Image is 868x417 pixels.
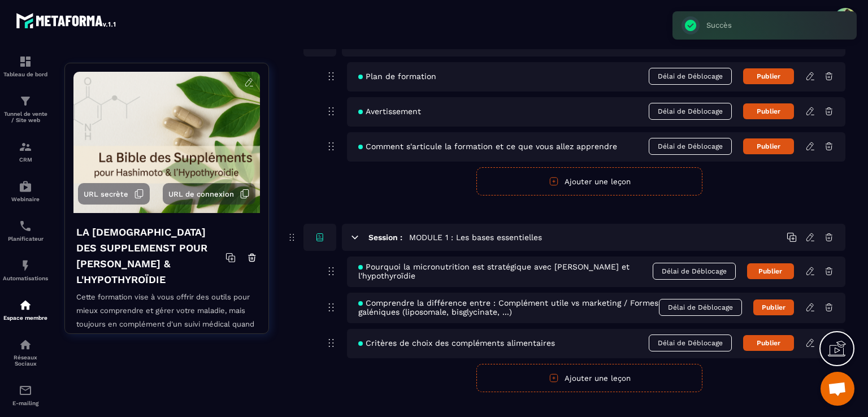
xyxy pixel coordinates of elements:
img: automations [19,259,32,272]
button: Publier [753,299,794,315]
p: Espace membre [3,315,48,321]
span: URL de connexion [168,190,234,198]
img: background [73,72,260,213]
img: formation [19,140,32,154]
p: Réseaux Sociaux [3,354,48,367]
a: Ouvrir le chat [821,372,854,406]
p: Webinaire [3,196,48,202]
h6: Session : [368,233,402,242]
h5: MODULE 1 : Les bases essentielles [409,232,542,243]
button: Ajouter une leçon [476,364,702,392]
img: logo [16,10,118,31]
button: URL de connexion [163,183,255,205]
p: Cette formation vise à vous offrir des outils pour mieux comprendre et gérer votre maladie, mais ... [76,290,257,357]
img: scheduler [19,219,32,233]
span: Délai de Déblocage [659,299,742,316]
p: CRM [3,157,48,163]
button: Publier [743,138,794,154]
span: URL secrète [84,190,128,198]
button: URL secrète [78,183,150,205]
span: Délai de Déblocage [649,103,732,120]
span: Pourquoi la micronutrition est stratégique avec [PERSON_NAME] et l'hypothyroïdie [358,262,653,280]
span: Critères de choix des compléments alimentaires [358,338,555,347]
button: Publier [743,68,794,84]
img: automations [19,180,32,193]
button: Publier [743,335,794,351]
a: formationformationCRM [3,132,48,171]
a: automationsautomationsEspace membre [3,290,48,329]
span: Comprendre la différence entre : Complément utile vs marketing / Formes galéniques (liposomale, b... [358,298,659,316]
img: email [19,384,32,397]
a: formationformationTableau de bord [3,46,48,86]
button: Ajouter une leçon [476,167,702,196]
img: social-network [19,338,32,351]
span: Comment s'articule la formation et ce que vous allez apprendre [358,142,617,151]
span: Délai de Déblocage [649,138,732,155]
button: Publier [747,263,794,279]
a: schedulerschedulerPlanificateur [3,211,48,250]
p: Planificateur [3,236,48,242]
a: formationformationTunnel de vente / Site web [3,86,48,132]
span: Délai de Déblocage [649,68,732,85]
span: Délai de Déblocage [649,335,732,351]
p: Tableau de bord [3,71,48,77]
span: Délai de Déblocage [653,263,736,280]
span: Plan de formation [358,72,436,81]
p: Automatisations [3,275,48,281]
p: E-mailing [3,400,48,406]
a: social-networksocial-networkRéseaux Sociaux [3,329,48,375]
p: Tunnel de vente / Site web [3,111,48,123]
a: automationsautomationsWebinaire [3,171,48,211]
img: automations [19,298,32,312]
img: formation [19,94,32,108]
a: automationsautomationsAutomatisations [3,250,48,290]
span: Avertissement [358,107,421,116]
img: formation [19,55,32,68]
button: Publier [743,103,794,119]
a: emailemailE-mailing [3,375,48,415]
h4: LA [DEMOGRAPHIC_DATA] DES SUPPLEMENST POUR [PERSON_NAME] & L'HYPOTHYROÏDIE [76,224,225,288]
